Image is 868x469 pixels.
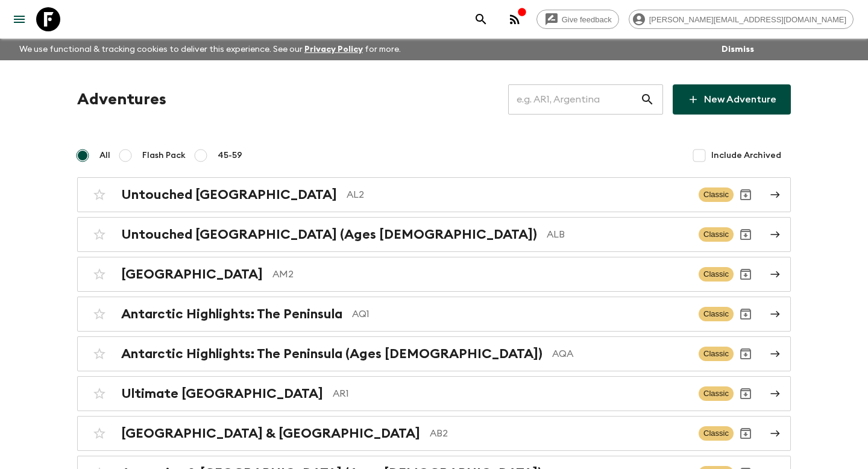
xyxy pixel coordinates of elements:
[734,222,758,247] button: Archive
[121,266,263,282] h2: [GEOGRAPHIC_DATA]
[304,45,363,54] a: Privacy Policy
[699,347,734,361] span: Classic
[699,227,734,242] span: Classic
[699,187,734,202] span: Classic
[99,150,110,162] span: All
[552,347,689,361] p: AQA
[734,342,758,366] button: Archive
[734,382,758,406] button: Archive
[121,346,542,362] h2: Antarctic Highlights: The Peninsula (Ages [DEMOGRAPHIC_DATA])
[77,416,791,451] a: [GEOGRAPHIC_DATA] & [GEOGRAPHIC_DATA]AB2ClassicArchive
[673,84,791,115] a: New Adventure
[719,41,757,58] button: Dismiss
[347,187,689,202] p: AL2
[711,150,781,162] span: Include Archived
[121,426,420,441] h2: [GEOGRAPHIC_DATA] & [GEOGRAPHIC_DATA]
[547,227,689,242] p: ALB
[629,10,854,29] div: [PERSON_NAME][EMAIL_ADDRESS][DOMAIN_NAME]
[699,386,734,401] span: Classic
[699,426,734,441] span: Classic
[77,87,166,112] h1: Adventures
[14,39,406,60] p: We use functional & tracking cookies to deliver this experience. See our for more.
[699,267,734,282] span: Classic
[77,297,791,332] a: Antarctic Highlights: The PeninsulaAQ1ClassicArchive
[699,307,734,321] span: Classic
[7,7,31,31] button: menu
[142,150,186,162] span: Flash Pack
[352,307,689,321] p: AQ1
[734,302,758,326] button: Archive
[430,426,689,441] p: AB2
[77,257,791,292] a: [GEOGRAPHIC_DATA]AM2ClassicArchive
[734,421,758,445] button: Archive
[508,83,640,116] input: e.g. AR1, Argentina
[77,177,791,212] a: Untouched [GEOGRAPHIC_DATA]AL2ClassicArchive
[77,217,791,252] a: Untouched [GEOGRAPHIC_DATA] (Ages [DEMOGRAPHIC_DATA])ALBClassicArchive
[272,267,689,282] p: AM2
[121,386,323,401] h2: Ultimate [GEOGRAPHIC_DATA]
[333,386,689,401] p: AR1
[121,306,342,322] h2: Antarctic Highlights: The Peninsula
[218,150,242,162] span: 45-59
[121,187,337,203] h2: Untouched [GEOGRAPHIC_DATA]
[121,227,537,242] h2: Untouched [GEOGRAPHIC_DATA] (Ages [DEMOGRAPHIC_DATA])
[469,7,493,31] button: search adventures
[536,10,619,29] a: Give feedback
[734,183,758,207] button: Archive
[77,376,791,411] a: Ultimate [GEOGRAPHIC_DATA]AR1ClassicArchive
[643,15,853,24] span: [PERSON_NAME][EMAIL_ADDRESS][DOMAIN_NAME]
[555,15,618,24] span: Give feedback
[77,336,791,371] a: Antarctic Highlights: The Peninsula (Ages [DEMOGRAPHIC_DATA])AQAClassicArchive
[734,262,758,286] button: Archive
